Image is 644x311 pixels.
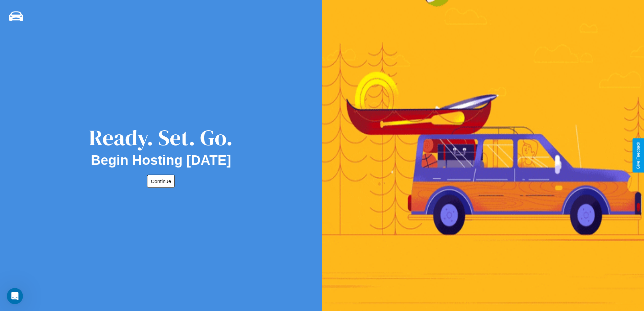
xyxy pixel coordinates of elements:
[91,153,231,168] h2: Begin Hosting [DATE]
[7,288,23,304] iframe: Intercom live chat
[147,175,175,188] button: Continue
[636,142,641,169] div: Give Feedback
[89,123,233,153] div: Ready. Set. Go.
